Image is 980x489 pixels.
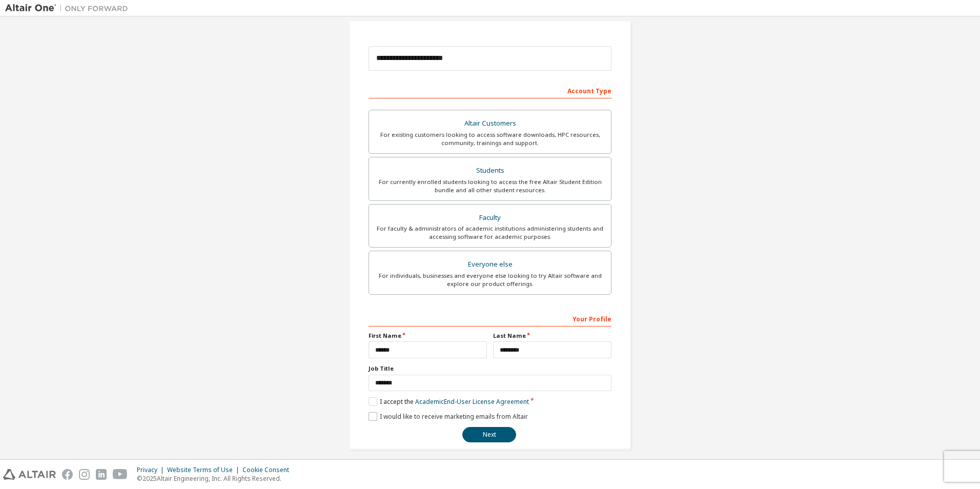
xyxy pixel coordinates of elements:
a: Academic End-User License Agreement [415,397,529,406]
div: For existing customers looking to access software downloads, HPC resources, community, trainings ... [375,131,605,147]
div: Everyone else [375,257,605,272]
label: I accept the [369,397,529,406]
img: youtube.svg [113,469,128,480]
label: First Name [369,332,487,340]
div: For faculty & administrators of academic institutions administering students and accessing softwa... [375,225,605,241]
div: Privacy [137,466,167,474]
div: Altair Customers [375,116,605,131]
label: Last Name [493,332,611,340]
label: I would like to receive marketing emails from Altair [369,412,528,421]
div: Account Type [369,82,611,98]
img: Altair One [5,3,133,13]
img: instagram.svg [79,469,90,480]
button: Next [462,427,516,442]
div: Your Profile [369,310,611,327]
div: For individuals, businesses and everyone else looking to try Altair software and explore our prod... [375,272,605,288]
img: linkedin.svg [96,469,107,480]
div: Students [375,164,605,178]
label: Job Title [369,364,611,373]
img: facebook.svg [62,469,73,480]
div: Cookie Consent [242,466,295,474]
div: Faculty [375,211,605,225]
p: © 2025 Altair Engineering, Inc. All Rights Reserved. [137,474,295,483]
div: For currently enrolled students looking to access the free Altair Student Edition bundle and all ... [375,178,605,194]
div: Website Terms of Use [167,466,242,474]
img: altair_logo.svg [3,469,56,480]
